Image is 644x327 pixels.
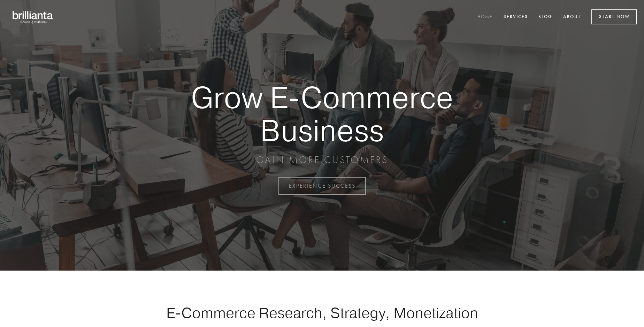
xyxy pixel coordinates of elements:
h1: E-Commerce Research, Strategy, Monetization [144,304,500,321]
a: About [559,11,585,23]
a: Services [499,11,532,23]
a: Start Now [591,9,637,24]
p: GAIN MORE CUSTOMERS [167,154,477,166]
img: brillianta - research, strategy, marketing [7,7,59,27]
a: Blog [534,11,557,23]
a: Home [473,11,497,23]
strong: Grow E-Commerce Business [167,81,477,147]
a: EXPERIENCE SUCCESS [278,177,366,195]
